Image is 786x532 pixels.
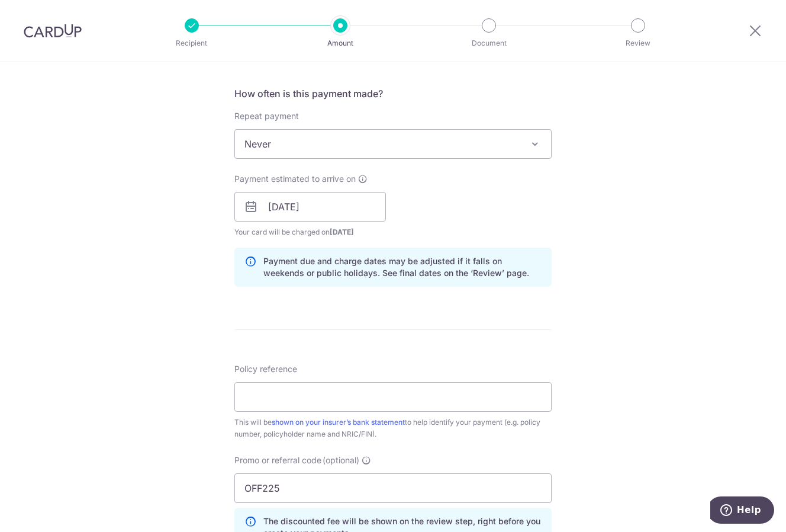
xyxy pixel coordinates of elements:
img: CardUp [24,24,82,38]
span: Payment estimated to arrive on [234,173,356,185]
p: Recipient [148,37,236,49]
a: shown on your insurer’s bank statement [272,418,405,427]
p: Amount [297,37,384,49]
label: Repeat payment [234,110,299,122]
span: (optional) [323,454,359,466]
p: Payment due and charge dates may be adjusted if it falls on weekends or public holidays. See fina... [263,255,542,279]
iframe: Opens a widget where you can find more information [710,496,774,526]
h5: How often is this payment made? [234,86,552,101]
label: Policy reference [234,363,297,375]
span: Your card will be charged on [234,226,386,238]
div: This will be to help identify your payment (e.g. policy number, policyholder name and NRIC/FIN). [234,416,552,440]
span: Never [234,129,552,159]
span: Promo or referral code [234,454,321,466]
span: Never [235,130,551,158]
p: Review [594,37,682,49]
span: [DATE] [330,227,354,236]
input: DD / MM / YYYY [234,192,386,222]
p: Document [445,37,533,49]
